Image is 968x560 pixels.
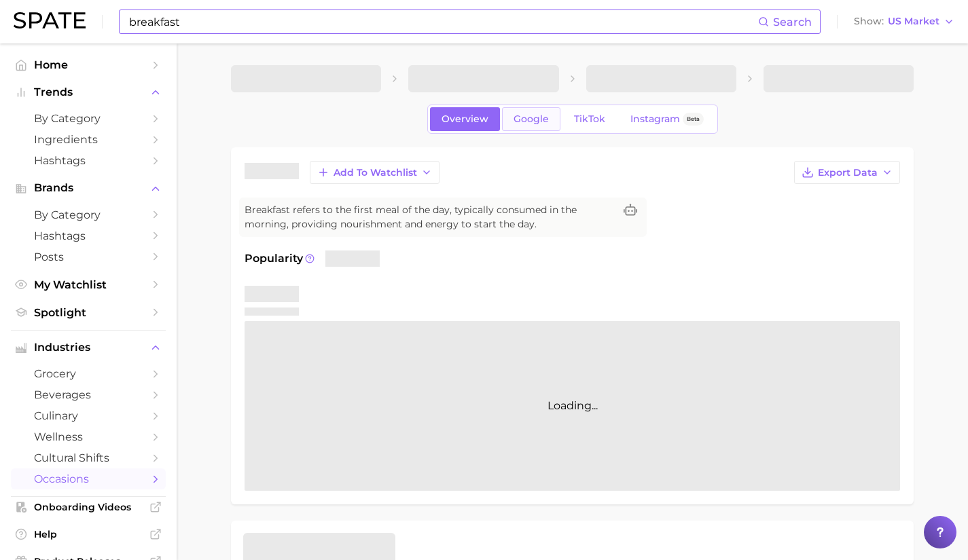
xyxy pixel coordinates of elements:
span: Popularity [245,250,303,267]
span: Industries [34,341,143,354]
a: by Category [11,108,166,129]
a: Home [11,54,166,75]
span: occasions [34,472,143,485]
span: Onboarding Videos [34,501,143,513]
span: Brands [34,182,143,194]
a: TikTok [562,107,617,131]
div: Loading... [245,321,900,491]
span: Home [34,58,143,71]
span: culinary [34,409,143,422]
span: Hashtags [34,229,143,242]
a: cultural shifts [11,447,166,468]
button: ShowUS Market [850,13,958,31]
span: grocery [34,367,143,380]
a: Onboarding Videos [11,497,166,517]
button: Brands [11,178,166,198]
span: cultural shifts [34,451,143,464]
a: Hashtags [11,150,166,171]
span: Breakfast refers to the first meal of the day, typically consumed in the morning, providing nouri... [245,203,614,231]
a: Help [11,524,166,544]
a: InstagramBeta [619,107,715,131]
span: Trends [34,86,143,98]
a: culinary [11,405,166,426]
a: grocery [11,363,166,384]
span: US Market [888,18,939,25]
a: My Watchlist [11,274,166,295]
a: Google [502,107,560,131]
span: Help [34,528,143,540]
input: Search here for a brand, industry, or ingredient [128,10,758,33]
a: occasions [11,468,166,489]
span: Overview [442,113,488,125]
span: Ingredients [34,133,143,146]
span: Posts [34,250,143,263]
span: wellness [34,430,143,443]
span: Spotlight [34,306,143,319]
span: beverages [34,388,143,401]
span: Beta [687,113,700,125]
a: Posts [11,246,166,267]
span: My Watchlist [34,278,143,291]
span: Show [854,18,884,25]
a: Overview [430,107,500,131]
img: SPATE [14,12,86,29]
a: Spotlight [11,302,166,323]
button: Trends [11,82,166,102]
a: by Category [11,204,166,225]
a: Hashtags [11,225,166,246]
button: Add to Watchlist [310,161,440,184]
span: TikTok [574,113,605,125]
span: Hashtags [34,154,143,167]
span: by Category [34,112,143,125]
button: Industries [11,337,166,358]
span: Export Data [818,167,878,179]
a: beverages [11,384,166,405]
span: Add to Watchlist [334,167,417,179]
span: Instagram [630,113,680,125]
span: by Category [34,208,143,221]
a: Ingredients [11,129,166,150]
a: wellness [11,426,166,447]
span: Google [514,113,549,125]
span: Search [773,16,812,29]
button: Export Data [794,161,900,184]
